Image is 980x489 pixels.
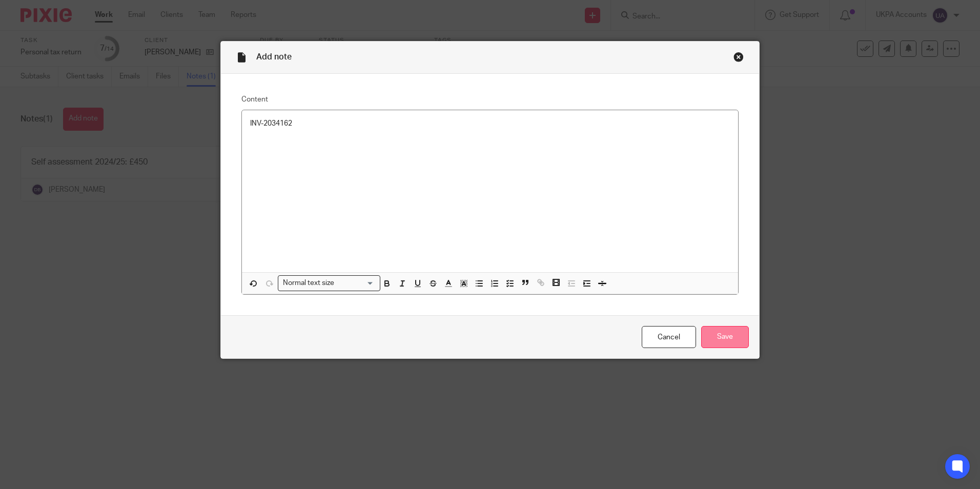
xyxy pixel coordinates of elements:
[642,326,696,348] a: Cancel
[733,52,744,62] div: Close this dialog window
[256,53,292,61] span: Add note
[280,278,336,289] span: Normal text size
[250,118,730,129] p: INV-2034162
[701,326,749,348] input: Save
[278,275,380,291] div: Search for option
[337,278,374,289] input: Search for option
[241,94,739,105] label: Content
